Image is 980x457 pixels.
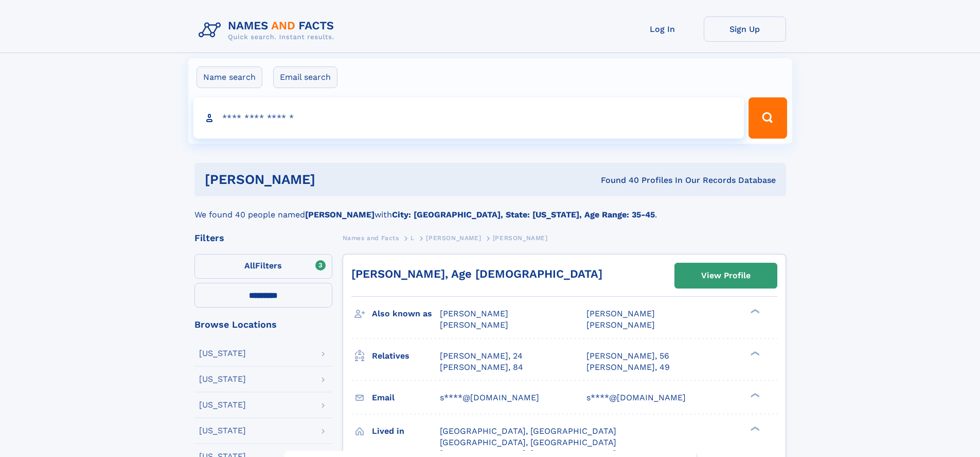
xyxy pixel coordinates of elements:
[205,173,458,186] h1: [PERSON_NAME]
[458,175,776,186] div: Found 40 Profiles In Our Records Database
[621,16,704,42] a: Log In
[372,389,440,407] h3: Email
[493,234,548,242] span: [PERSON_NAME]
[372,305,440,323] h3: Also known as
[440,362,523,373] a: [PERSON_NAME], 84
[392,210,655,219] b: City: [GEOGRAPHIC_DATA], State: [US_STATE], Age Range: 35-45
[440,320,508,330] span: [PERSON_NAME]
[193,97,744,139] input: search input
[411,234,415,242] span: L
[199,427,246,435] div: [US_STATE]
[704,16,786,42] a: Sign Up
[586,350,669,362] a: [PERSON_NAME], 56
[194,16,343,44] img: Logo Names and Facts
[749,97,787,139] button: Search Button
[426,234,481,242] span: [PERSON_NAME]
[244,261,255,270] span: All
[351,267,602,280] a: [PERSON_NAME], Age [DEMOGRAPHIC_DATA]
[199,349,246,358] div: [US_STATE]
[748,308,760,315] div: ❯
[440,350,523,362] a: [PERSON_NAME], 24
[343,231,399,244] a: Names and Facts
[440,437,616,447] span: [GEOGRAPHIC_DATA], [GEOGRAPHIC_DATA]
[194,254,332,279] label: Filters
[440,426,616,436] span: [GEOGRAPHIC_DATA], [GEOGRAPHIC_DATA]
[675,263,777,288] a: View Profile
[748,425,760,432] div: ❯
[701,264,751,287] div: View Profile
[411,231,415,244] a: L
[194,196,786,221] div: We found 40 people named with .
[440,309,508,318] span: [PERSON_NAME]
[194,233,332,243] div: Filters
[199,375,246,383] div: [US_STATE]
[273,66,337,88] label: Email search
[748,392,760,398] div: ❯
[197,66,262,88] label: Name search
[586,309,655,318] span: [PERSON_NAME]
[305,210,375,219] b: [PERSON_NAME]
[199,401,246,409] div: [US_STATE]
[586,362,670,373] a: [PERSON_NAME], 49
[372,422,440,440] h3: Lived in
[748,350,760,357] div: ❯
[586,320,655,330] span: [PERSON_NAME]
[194,320,332,329] div: Browse Locations
[372,347,440,365] h3: Relatives
[426,231,481,244] a: [PERSON_NAME]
